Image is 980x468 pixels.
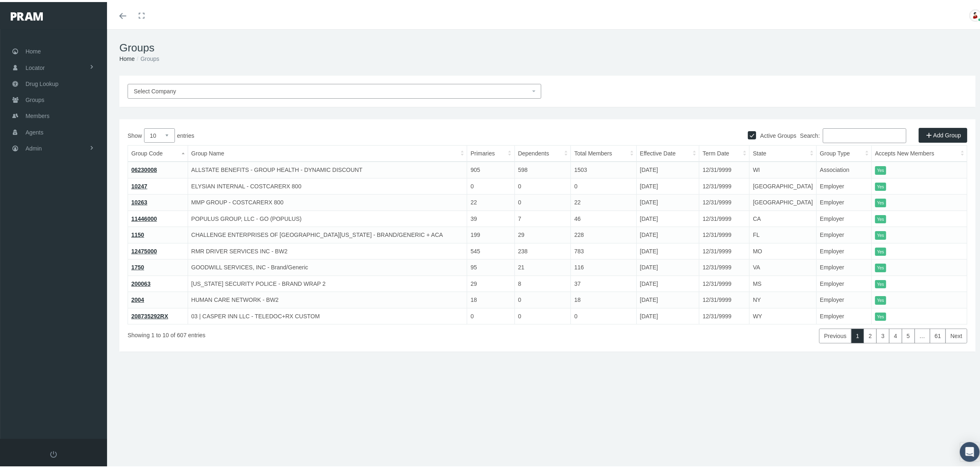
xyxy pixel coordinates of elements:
[875,213,886,222] itemstyle: Yes
[467,306,514,322] td: 0
[875,262,886,270] itemstyle: Yes
[699,176,750,192] td: 12/31/9999
[871,144,967,160] th: Accepts New Members: activate to sort column ascending
[875,229,886,238] itemstyle: Yes
[131,213,157,220] a: 11446000
[915,327,930,341] a: …
[750,241,817,257] td: MO
[26,74,58,90] span: Drug Lookup
[131,311,168,317] a: 208735292RX
[699,290,750,306] td: 12/31/9999
[817,192,872,209] td: Employer
[875,197,886,205] itemstyle: Yes
[864,327,877,341] a: 2
[188,290,467,306] td: HUMAN CARE NETWORK - BW2
[119,53,135,60] a: Home
[875,278,886,287] itemstyle: Yes
[131,164,157,171] a: 06230008
[817,144,872,160] th: Group Type: activate to sort column ascending
[571,257,636,274] td: 116
[188,306,467,322] td: 03 | CASPER INN LLC - TELEDOC+RX CUSTOM
[571,209,636,225] td: 46
[514,144,571,160] th: Dependents: activate to sort column ascending
[467,273,514,290] td: 29
[636,209,699,225] td: [DATE]
[131,294,144,301] a: 2004
[467,225,514,241] td: 199
[699,257,750,274] td: 12/31/9999
[188,160,467,176] td: ALLSTATE BENEFITS - GROUP HEALTH - DYNAMIC DISCOUNT
[131,278,151,285] a: 200063
[750,306,817,322] td: WY
[699,209,750,225] td: 12/31/9999
[188,209,467,225] td: POPULUS GROUP, LLC - GO (POPULUS)
[817,257,872,274] td: Employer
[636,160,699,176] td: [DATE]
[817,273,872,290] td: Employer
[128,126,547,141] label: Show entries
[875,294,886,303] itemstyle: Yes
[636,192,699,209] td: [DATE]
[467,144,514,160] th: Primaries: activate to sort column ascending
[571,306,636,322] td: 0
[26,42,41,57] span: Home
[514,306,571,322] td: 0
[514,290,571,306] td: 0
[699,241,750,257] td: 12/31/9999
[514,192,571,209] td: 0
[699,160,750,176] td: 12/31/9999
[188,257,467,274] td: GOODWILL SERVICES, INC - Brand/Generic
[134,86,176,93] span: Select Company
[467,160,514,176] td: 905
[467,257,514,274] td: 95
[817,176,872,192] td: Employer
[750,144,817,160] th: State: activate to sort column ascending
[699,306,750,322] td: 12/31/9999
[571,273,636,290] td: 37
[131,197,147,204] a: 10263
[514,241,571,257] td: 238
[467,209,514,225] td: 39
[960,440,980,460] div: Open Intercom Messenger
[636,176,699,192] td: [DATE]
[750,192,817,209] td: [GEOGRAPHIC_DATA]
[750,176,817,192] td: [GEOGRAPHIC_DATA]
[750,273,817,290] td: MS
[817,290,872,306] td: Employer
[876,327,889,341] a: 3
[514,257,571,274] td: 21
[875,181,886,189] itemstyle: Yes
[875,164,886,173] itemstyle: Yes
[467,192,514,209] td: 22
[11,10,43,19] img: PRAM_20_x_78.png
[636,144,699,160] th: Effective Date: activate to sort column ascending
[131,229,144,236] a: 1150
[851,327,864,341] a: 1
[188,192,467,209] td: MMP GROUP - COSTCARERX 800
[636,306,699,322] td: [DATE]
[188,225,467,241] td: CHALLENGE ENTERPRISES OF [GEOGRAPHIC_DATA][US_STATE] - BRAND/GENERIC + ACA
[26,58,45,74] span: Locator
[467,241,514,257] td: 545
[902,327,915,341] a: 5
[467,290,514,306] td: 18
[131,262,144,269] a: 1750
[514,273,571,290] td: 8
[919,126,967,141] a: Add Group
[750,209,817,225] td: CA
[756,129,796,138] label: Active Groups
[875,310,886,319] itemstyle: Yes
[188,241,467,257] td: RMR DRIVER SERVICES INC - BW2
[571,192,636,209] td: 22
[945,327,967,341] a: Next
[750,257,817,274] td: VA
[131,181,147,188] a: 10247
[571,225,636,241] td: 228
[699,144,750,160] th: Term Date: activate to sort column ascending
[636,273,699,290] td: [DATE]
[514,225,571,241] td: 29
[930,327,946,341] a: 61
[128,144,188,160] th: Group Code: activate to sort column descending
[699,192,750,209] td: 12/31/9999
[636,290,699,306] td: [DATE]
